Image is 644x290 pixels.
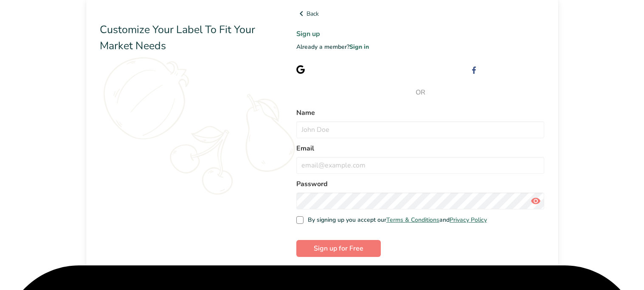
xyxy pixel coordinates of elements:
a: Back [296,8,545,19]
input: email@example.com [296,157,545,174]
span: By signing up you accept our and [304,216,487,224]
div: Sign up [312,65,365,74]
label: Name [296,108,545,118]
span: with Facebook [504,65,544,73]
img: Food Label Maker [100,8,183,19]
h1: Sign up [296,29,545,39]
div: Sign up [484,65,544,74]
span: Sign up for Free [314,243,363,254]
a: Privacy Policy [450,216,487,224]
a: Sign in [349,43,369,51]
input: John Doe [296,121,545,138]
span: Customize Your Label To Fit Your Market Needs [100,22,255,53]
button: Sign up for Free [296,240,381,257]
label: Email [296,143,545,153]
p: Already a member? [296,42,545,51]
label: Password [296,179,545,189]
span: OR [296,87,545,98]
span: with Google [332,65,365,73]
a: Terms & Conditions [386,216,439,224]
